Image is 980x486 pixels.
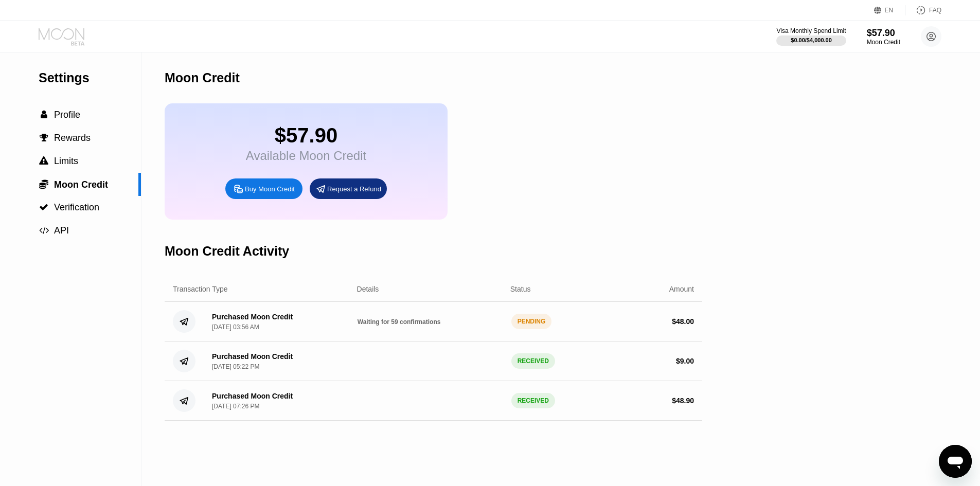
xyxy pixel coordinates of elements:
div:  [39,156,49,166]
span:  [41,110,47,119]
span: Waiting for 59 confirmations [358,318,441,326]
div: Details [357,285,379,293]
div: Buy Moon Credit [225,178,302,199]
div: Purchased Moon Credit [212,392,293,400]
div: FAQ [905,5,941,15]
div: $ 48.90 [672,397,694,405]
div: $0.00 / $4,000.00 [791,37,832,43]
div: $57.90 [246,124,366,147]
iframe: Button to launch messaging window [939,445,972,478]
div: EN [874,5,905,15]
div:  [39,133,49,142]
div: EN [885,7,894,14]
div: Request a Refund [310,178,387,199]
div: Available Moon Credit [246,149,366,163]
div: [DATE] 05:22 PM [212,363,259,370]
div: Buy Moon Credit [245,185,295,193]
div: Moon Credit Activity [165,244,289,259]
div: $ 9.00 [676,357,694,365]
div: Visa Monthly Spend Limit [776,27,846,34]
div: Transaction Type [173,285,228,293]
span: API [54,225,69,236]
div: Moon Credit [867,39,900,46]
span:  [39,156,48,166]
div: Amount [669,285,694,293]
div: Request a Refund [327,185,381,193]
div: PENDING [511,314,552,329]
div: [DATE] 03:56 AM [212,323,259,331]
span:  [39,226,49,235]
div: FAQ [929,7,941,14]
div: [DATE] 07:26 PM [212,403,259,410]
span: Rewards [54,133,91,143]
div: $ 48.00 [672,317,694,326]
div: Purchased Moon Credit [212,313,293,321]
div:  [39,110,49,119]
span: Moon Credit [54,179,108,190]
span:  [39,203,48,212]
span:  [40,133,48,142]
div:  [39,226,49,235]
div: Moon Credit [165,70,240,85]
span: Verification [54,202,99,212]
span: Profile [54,110,80,120]
div:  [39,203,49,212]
span:  [39,179,48,189]
div: Status [510,285,531,293]
div: Settings [39,70,141,85]
div: Purchased Moon Credit [212,352,293,361]
div: Visa Monthly Spend Limit$0.00/$4,000.00 [776,27,846,46]
div:  [39,179,49,189]
div: RECEIVED [511,353,555,369]
span: Limits [54,156,78,166]
div: $57.90Moon Credit [867,28,900,46]
div: RECEIVED [511,393,555,408]
div: $57.90 [867,28,900,39]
